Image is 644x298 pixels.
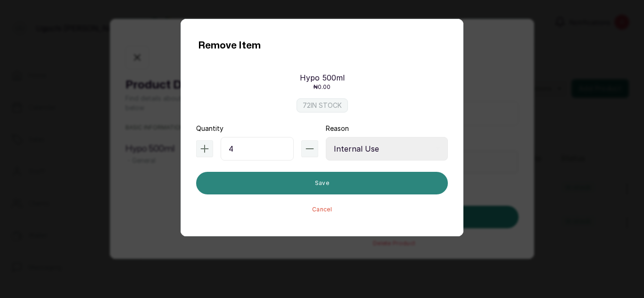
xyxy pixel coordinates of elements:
p: ₦0.00 [314,83,330,91]
input: 1 [221,137,294,161]
h1: Remove Item [198,38,261,53]
label: Quantity [196,124,223,133]
button: Cancel [312,206,332,213]
label: Reason [326,124,349,133]
button: Save [196,172,448,194]
p: Hypo 500ml [300,72,345,83]
label: 72 IN STOCK [297,98,348,113]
